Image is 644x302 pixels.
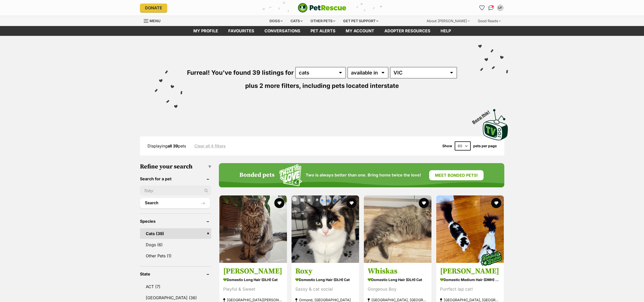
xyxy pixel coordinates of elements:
a: ACT (7) [140,281,211,292]
div: Dogs [266,16,286,26]
a: Menu [144,16,164,25]
div: Purrfect lap cat! [440,286,500,293]
a: Cats (39) [140,228,211,239]
h3: [PERSON_NAME] [223,267,283,276]
a: My account [341,26,379,36]
label: pets per page [473,144,497,148]
span: Boop this! [471,106,494,124]
h3: Refine your search [140,163,211,170]
a: Boop this! [483,105,508,141]
span: Two is always better than one. Bring home twice the love! [306,173,421,178]
div: LY [498,5,503,10]
h3: Whiskas [368,267,428,276]
h4: Bonded pets [239,172,275,179]
button: favourite [346,198,357,208]
strong: Domestic Long Hair (DLH) Cat [368,276,428,284]
a: Other Pets (1) [140,250,211,261]
span: Displaying pets [148,143,186,148]
button: Search [140,198,210,208]
div: Playful & Sweet [223,286,283,293]
span: Menu [150,19,160,23]
img: Squiggle [279,164,302,186]
img: PetRescue TV logo [483,109,508,140]
img: logo-cat-932fe2b9b8326f06289b0f2fb663e598f794de774fb13d1741a6617ecf9a85b4.svg [298,3,346,13]
a: Dogs (6) [140,239,211,250]
a: My profile [188,26,223,36]
a: Pet alerts [305,26,341,36]
img: Jon Snow - Domestic Long Hair (DLH) Cat [219,195,287,263]
strong: all 39 [168,143,178,148]
div: Cats [287,16,306,26]
span: plus 2 more filters, [245,82,301,89]
a: conversations [259,26,305,36]
header: State [140,272,211,276]
span: including pets located interstate [302,82,399,89]
div: Sassy & cat social [295,286,355,293]
header: Species [140,219,211,223]
a: Meet bonded pets! [429,170,484,180]
header: Search for a pet [140,177,211,181]
div: Get pet support [340,16,382,26]
img: Roxy - Domestic Long Hair (DLH) Cat [292,195,359,263]
img: Rini - Domestic Medium Hair (DMH) Cat [436,195,504,263]
div: Gorgeous Boy [368,286,428,293]
button: favourite [419,198,429,208]
ul: Account quick links [478,4,504,12]
a: Conversations [487,4,495,12]
a: Favourites [478,4,486,12]
a: PetRescue [298,3,346,13]
a: Adopter resources [379,26,435,36]
div: Other pets [307,16,339,26]
img: chat-41dd97257d64d25036548639549fe6c8038ab92f7586957e7f3b1b290dea8141.svg [488,5,494,10]
button: favourite [491,198,501,208]
h3: Roxy [295,267,355,276]
div: Good Reads [474,16,504,26]
h3: [PERSON_NAME] [440,267,500,276]
div: About [PERSON_NAME] [423,16,473,26]
strong: Domestic Long Hair (DLH) Cat [295,276,355,284]
button: My account [496,4,504,12]
strong: Domestic Medium Hair (DMH) Cat [440,276,500,284]
span: Furreal! You've found 39 listings for [187,69,294,76]
img: bonded besties [479,246,504,271]
span: Show [442,144,452,148]
a: Clear all 4 filters [194,144,226,148]
a: Donate [140,4,167,12]
strong: Domestic Long Hair (DLH) Cat [223,276,283,284]
a: Favourites [223,26,259,36]
input: Toby [140,186,211,195]
a: Help [435,26,456,36]
img: Whiskas - Domestic Long Hair (DLH) Cat [364,195,431,263]
button: favourite [274,198,284,208]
